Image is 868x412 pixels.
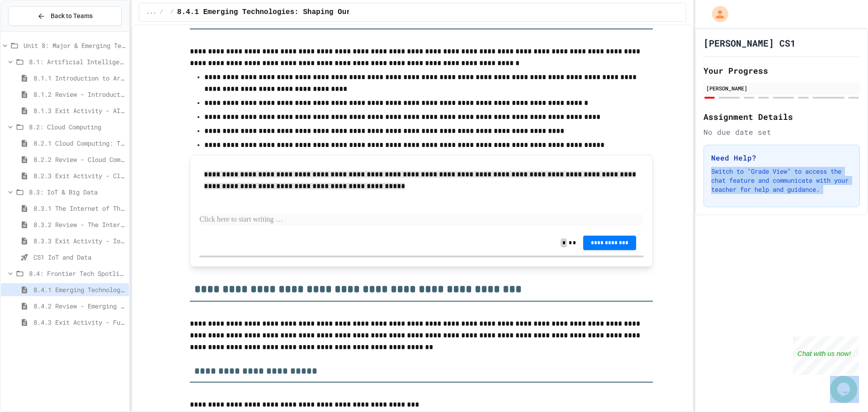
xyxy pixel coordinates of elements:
[703,37,796,49] h1: [PERSON_NAME] CS1
[29,57,125,66] span: 8.1: Artificial Intelligence Basics
[160,9,163,16] span: /
[29,187,125,197] span: 8.3: IoT & Big Data
[33,90,125,99] span: 8.1.2 Review - Introduction to Artificial Intelligence
[8,6,122,26] button: Back to Teams
[703,4,731,24] div: My Account
[29,269,125,278] span: 8.4: Frontier Tech Spotlight
[33,171,125,180] span: 8.2.3 Exit Activity - Cloud Service Detective
[33,236,125,246] span: 8.3.3 Exit Activity - IoT Data Detective Challenge
[33,138,125,148] span: 8.2.1 Cloud Computing: Transforming the Digital World
[703,64,860,77] h2: Your Progress
[33,204,125,213] span: 8.3.1 The Internet of Things and Big Data: Our Connected Digital World
[33,252,125,262] span: CS1 IoT and Data
[706,84,857,92] div: [PERSON_NAME]
[33,106,125,115] span: 8.1.3 Exit Activity - AI Detective
[146,9,156,16] span: ...
[170,9,174,16] span: /
[51,11,93,21] span: Back to Teams
[33,301,125,311] span: 8.4.2 Review - Emerging Technologies: Shaping Our Digital Future
[33,220,125,229] span: 8.3.2 Review - The Internet of Things and Big Data
[33,73,125,83] span: 8.1.1 Introduction to Artificial Intelligence
[711,167,852,194] p: Switch to "Grade View" to access the chat feature and communicate with your teacher for help and ...
[33,317,125,327] span: 8.4.3 Exit Activity - Future Tech Challenge
[703,110,860,123] h2: Assignment Details
[177,7,416,18] span: 8.4.1 Emerging Technologies: Shaping Our Digital Future
[703,127,860,137] div: No due date set
[830,376,859,403] iframe: chat widget
[711,152,852,163] h3: Need Help?
[24,41,125,50] span: Unit 8: Major & Emerging Technologies
[29,122,125,132] span: 8.2: Cloud Computing
[793,336,859,375] iframe: chat widget
[33,155,125,164] span: 8.2.2 Review - Cloud Computing
[33,285,125,294] span: 8.4.1 Emerging Technologies: Shaping Our Digital Future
